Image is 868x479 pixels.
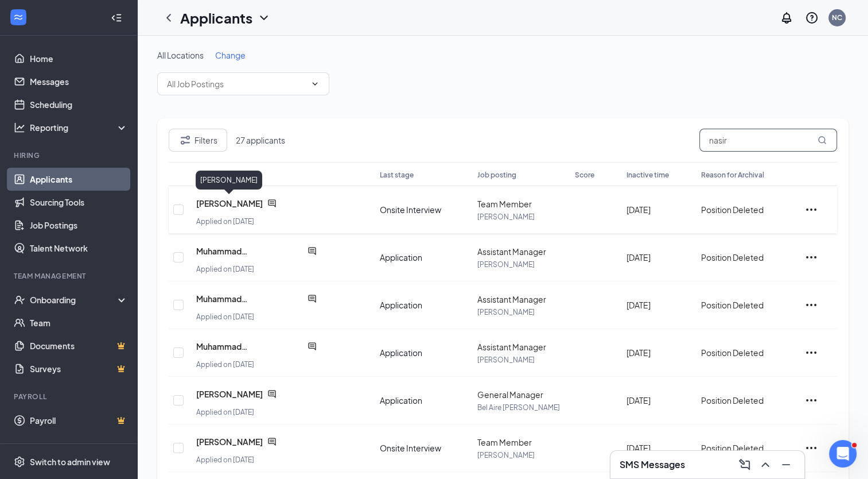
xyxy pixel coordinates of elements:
input: Search archived applicants [699,129,837,152]
p: [PERSON_NAME] [477,212,563,222]
span: Applied on [DATE] [196,265,254,273]
span: Assistant Manager [477,294,546,304]
a: Team [30,311,128,334]
span: Position Deleted [701,395,764,405]
div: Application [380,252,466,263]
span: [DATE] [626,347,651,358]
button: Filter Filters [169,129,227,152]
span: Change [215,50,246,60]
div: Reporting [30,122,129,133]
span: Muhammad [PERSON_NAME] [PERSON_NAME] [196,293,303,304]
svg: ChevronDown [310,79,320,88]
div: Application [380,347,466,358]
p: [PERSON_NAME] [477,260,563,269]
span: Team Member [477,199,532,209]
span: [DATE] [626,443,651,453]
button: Inactive time [626,168,669,181]
span: Assistant Manager [477,342,546,352]
span: General Manager [477,389,543,400]
svg: Ellipses [804,250,818,264]
span: Last stage [380,171,414,179]
a: SurveysCrown [30,357,128,380]
span: Job posting [477,171,516,179]
svg: ChatActive [308,294,317,303]
input: All Job Postings [167,78,306,90]
svg: ChevronLeft [162,11,176,25]
a: Scheduling [30,93,128,116]
button: Last stage [380,168,414,181]
svg: Notifications [780,11,793,25]
span: [DATE] [626,204,651,215]
p: [PERSON_NAME] [477,355,563,365]
span: All Locations [157,50,204,60]
button: ComposeMessage [735,455,754,474]
div: Application [380,299,466,311]
svg: WorkstreamLogo [13,11,24,23]
div: Onsite Interview [380,442,466,454]
span: Applied on [DATE] [196,217,254,226]
svg: Ellipses [804,393,818,407]
span: [DATE] [626,300,651,310]
span: Team Member [477,437,532,447]
div: Payroll [14,392,126,401]
span: Position Deleted [701,252,764,262]
h1: Applicants [180,8,252,28]
span: Assistant Manager [477,246,546,257]
div: Hiring [14,150,126,160]
svg: Ellipses [804,346,818,360]
button: Reason for Archival [701,168,764,181]
svg: Minimize [779,458,793,472]
svg: Ellipses [804,203,818,217]
svg: Analysis [14,122,25,133]
svg: ComposeMessage [738,458,752,472]
p: [PERSON_NAME] [477,450,563,460]
span: Applied on [DATE] [196,408,254,416]
span: [PERSON_NAME] [196,436,263,447]
span: [PERSON_NAME] [196,388,263,400]
h3: SMS Messages [620,458,685,471]
svg: QuestionInfo [805,11,819,25]
a: Sourcing Tools [30,191,128,214]
button: Name · Applied On [196,168,258,181]
svg: ChatActive [267,389,277,399]
svg: Collapse [111,12,122,24]
svg: ChatActive [308,342,317,351]
span: Position Deleted [701,347,764,358]
a: PayrollCrown [30,409,128,432]
svg: MagnifyingGlass [818,136,827,145]
span: Applied on [DATE] [196,312,254,321]
span: Position Deleted [701,300,764,310]
a: Applicants [30,168,128,191]
svg: UserCheck [14,294,25,306]
span: Position Deleted [701,443,764,453]
div: Onboarding [30,294,118,306]
div: Application [380,395,466,406]
a: Job Postings [30,214,128,237]
span: Muhammad [PERSON_NAME] [PERSON_NAME] [196,245,303,257]
span: Score [575,171,594,179]
svg: ChatActive [267,199,277,208]
button: Job posting [477,168,516,181]
svg: ChatActive [267,437,277,446]
span: Muhammad [PERSON_NAME] [PERSON_NAME] [196,341,303,352]
iframe: Intercom live chat [829,440,857,468]
svg: Filter [178,133,192,147]
p: [PERSON_NAME] [477,307,563,317]
div: NC [832,13,842,22]
a: Talent Network [30,237,128,260]
a: Home [30,47,128,70]
span: 27 applicants [236,134,294,146]
button: ChevronUp [756,455,774,474]
span: Applied on [DATE] [196,455,254,464]
svg: ChevronUp [758,458,772,472]
svg: Settings [14,456,25,468]
span: [DATE] [626,252,651,262]
span: Reason for Archival [701,171,764,179]
a: DocumentsCrown [30,334,128,357]
button: Score [575,168,594,181]
svg: ChevronDown [257,11,271,25]
span: Applied on [DATE] [196,360,254,369]
div: Team Management [14,271,126,281]
div: Switch to admin view [30,456,110,468]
